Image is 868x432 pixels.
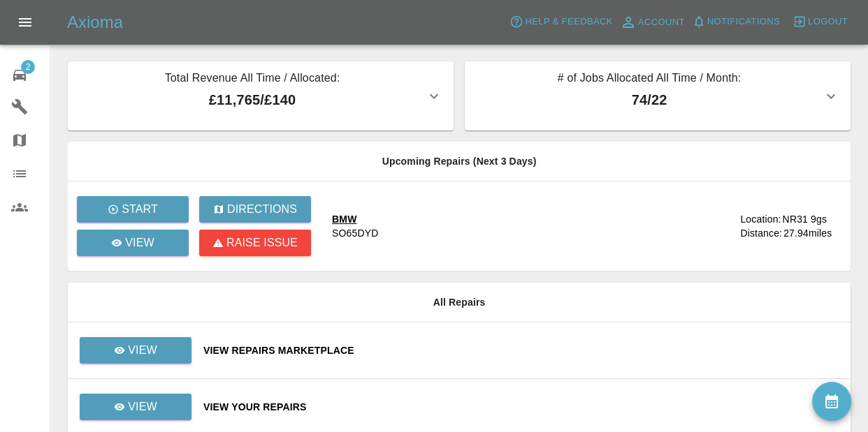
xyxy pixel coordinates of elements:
[80,337,191,364] a: View
[203,343,839,357] a: View Repairs Marketplace
[77,230,189,256] a: View
[68,142,851,181] th: Upcoming Repairs (Next 3 Days)
[808,14,848,30] span: Logout
[476,89,823,110] p: 74 / 22
[77,196,189,223] button: Start
[476,70,823,89] p: # of Jobs Allocated All Time / Month:
[638,15,685,31] span: Account
[8,6,42,39] button: Open drawer
[525,14,612,30] span: Help & Feedback
[506,11,616,33] button: Help & Feedback
[122,201,158,218] p: Start
[128,342,157,359] p: View
[688,11,783,33] button: Notifications
[79,70,426,89] p: Total Revenue All Time / Allocated:
[332,212,378,226] div: BMW
[67,11,123,33] h5: Axioma
[332,226,378,240] div: SO65DYD
[812,382,851,421] button: availability
[783,226,839,240] div: 27.94 miles
[79,401,192,412] a: View
[68,283,851,322] th: All Repairs
[332,212,729,240] a: BMWSO65DYD
[465,61,851,131] button: # of Jobs Allocated All Time / Month:74/22
[199,196,311,223] button: Directions
[740,226,782,240] div: Distance:
[80,394,191,420] a: View
[21,60,35,74] span: 2
[616,11,688,33] a: Account
[226,234,298,251] p: Raise issue
[68,61,454,131] button: Total Revenue All Time / Allocated:£11,765/£140
[740,212,781,226] div: Location:
[782,212,826,226] div: NR31 9gs
[199,230,311,256] button: Raise issue
[79,89,426,110] p: £11,765 / £140
[125,234,154,251] p: View
[789,11,851,33] button: Logout
[740,212,839,240] a: Location:NR31 9gsDistance:27.94miles
[203,400,839,414] a: View Your Repairs
[79,344,192,355] a: View
[707,14,780,30] span: Notifications
[227,201,297,218] p: Directions
[128,399,157,415] p: View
